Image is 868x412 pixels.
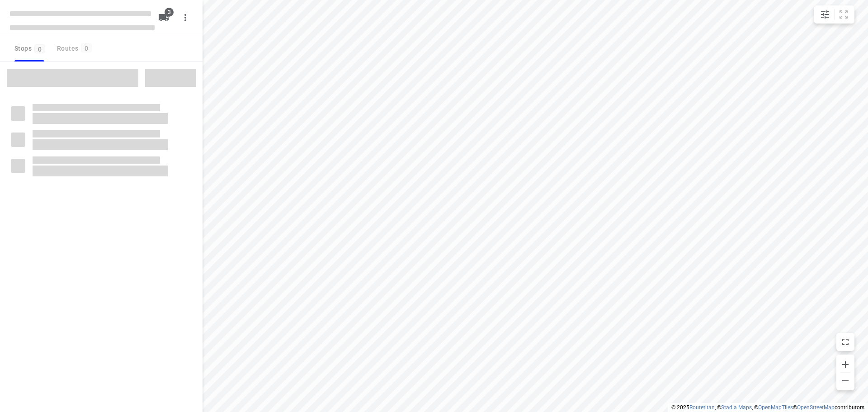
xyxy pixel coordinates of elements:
[689,404,715,411] a: Routetitan
[797,404,835,411] a: OpenStreetMap
[758,404,793,411] a: OpenMapTiles
[671,404,864,411] li: © 2025 , © , © © contributors
[816,5,834,24] button: Map settings
[721,404,752,411] a: Stadia Maps
[814,5,854,24] div: small contained button group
